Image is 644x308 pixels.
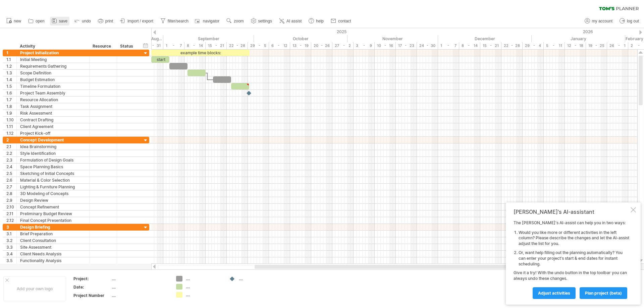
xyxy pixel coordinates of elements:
div: 27 - 2 [332,42,354,49]
span: navigator [203,19,219,23]
div: 22 - 28 [227,42,248,49]
div: 2.11 [6,210,16,217]
span: print [105,19,113,23]
li: Would you like more or different activities in the left column? Please describe the changes and l... [519,230,629,247]
div: 3.4 [6,251,16,257]
div: .... [186,284,222,290]
div: Final Concept Presentation [20,217,86,224]
div: Resource Allocation [20,97,86,103]
div: .... [186,276,222,282]
div: Lighting & Furniture Planning [20,184,86,190]
span: import / export [127,19,153,23]
a: settings [249,17,274,25]
div: Formulation of Design Goals [20,157,86,163]
div: Concept Refinement [20,204,86,210]
div: Add your own logo [3,276,66,301]
div: 3.2 [6,237,16,244]
div: Status [120,43,135,50]
div: 15 - 21 [480,42,501,49]
div: 1.7 [6,97,16,103]
span: open [36,19,45,23]
div: 1.9 [6,110,16,116]
div: 29 - 5 [248,42,269,49]
div: December 2025 [438,35,532,42]
div: 10 - 16 [375,42,396,49]
a: navigator [194,17,221,25]
div: Requirements Gathering [20,63,86,69]
div: Project Initialization [20,50,86,56]
span: help [316,19,324,23]
div: .... [112,284,168,290]
div: 1.10 [6,117,16,123]
a: undo [73,17,93,25]
li: Or, want help filling out the planning automatically? You can enter your project's start & end da... [519,250,629,267]
div: January 2026 [532,35,625,42]
a: Adjust activities [533,287,576,299]
div: Client Needs Analysis [20,251,86,257]
div: 22 - 28 [501,42,523,49]
a: help [307,17,326,25]
div: 26 - 1 [607,42,628,49]
span: save [59,19,67,23]
div: 13 - 19 [290,42,311,49]
a: contact [329,17,353,25]
div: 8 - 14 [184,42,206,49]
div: Project Team Assembly [20,90,86,96]
div: Idea Brainstorming [20,143,86,150]
div: 1.8 [6,103,16,110]
div: Brief Preparation [20,231,86,237]
a: open [26,17,47,25]
span: log out [627,19,639,23]
div: Activity [20,43,86,50]
div: 3.1 [6,231,16,237]
div: Client Consultation [20,237,86,244]
div: Task Assignment [20,103,86,110]
div: Concept Development [20,137,86,143]
div: 1 [6,50,16,56]
span: undo [82,19,91,23]
div: 2.9 [6,197,16,203]
div: start [151,56,169,63]
span: AI assist [286,19,302,23]
div: Space Planning Basics [20,164,86,170]
div: [PERSON_NAME]'s AI-assistant [514,208,629,215]
div: 1.5 [6,83,16,89]
div: 3 - 9 [354,42,375,49]
div: 2.12 [6,217,16,224]
div: Resource [93,43,113,50]
span: my account [592,19,612,23]
div: 1.4 [6,76,16,83]
div: 3 [6,224,16,230]
div: Risk Assessment [20,110,86,116]
a: import / export [118,17,155,25]
div: 1.12 [6,130,16,136]
div: .... [239,276,275,282]
span: contact [338,19,351,23]
div: 3.3 [6,244,16,250]
div: example time blocks: [151,50,250,56]
div: Style Identification [20,150,86,157]
div: Material & Color Selection [20,177,86,183]
div: November 2025 [347,35,438,42]
div: 1 - 7 [438,42,459,49]
div: 12 - 18 [565,42,586,49]
span: plan project (beta) [585,291,622,296]
span: Adjust activities [538,291,570,296]
a: log out [618,17,641,25]
div: Design Briefing [20,224,86,230]
div: Initial Meeting [20,56,86,63]
div: 29 - 4 [523,42,544,49]
div: 1.6 [6,90,16,96]
div: 15 - 21 [206,42,227,49]
div: 25 - 31 [142,42,163,49]
div: Site Assessment [20,244,86,250]
div: Design Review [20,197,86,203]
a: AI assist [277,17,304,25]
a: save [50,17,69,25]
div: Project: [73,276,110,282]
div: Client Agreement [20,123,86,130]
div: Budget Estimation [20,76,86,83]
div: 8 - 14 [459,42,480,49]
a: print [96,17,115,25]
span: filter/search [168,19,189,23]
